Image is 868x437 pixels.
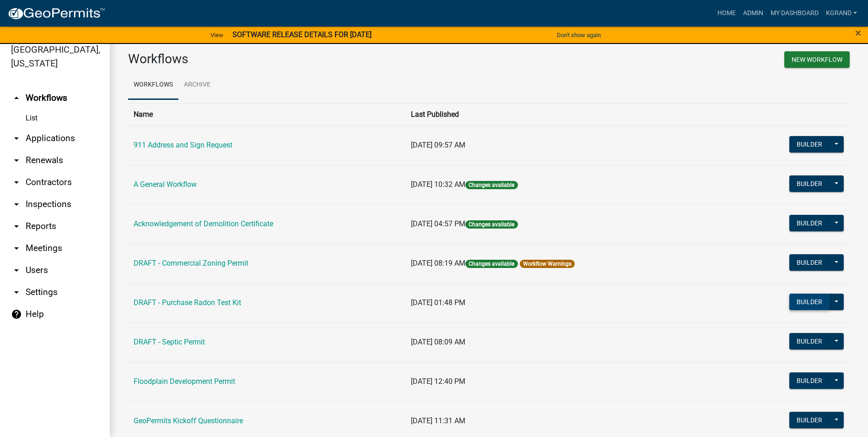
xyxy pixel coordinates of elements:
strong: SOFTWARE RELEASE DETAILS FOR [DATE] [232,30,372,39]
a: Floodplain Development Permit [134,377,235,386]
h3: Workflows [128,51,482,67]
a: Admin [739,5,767,22]
button: Builder [789,254,830,271]
span: [DATE] 12:40 PM [411,377,465,386]
button: Builder [789,136,830,153]
span: [DATE] 11:31 AM [411,416,465,425]
button: Builder [789,175,830,192]
i: arrow_drop_down [11,199,22,210]
i: arrow_drop_down [11,265,22,276]
button: Close [855,27,861,38]
i: help [11,309,22,320]
span: [DATE] 08:19 AM [411,259,465,268]
a: Workflow Warnings [523,261,571,267]
span: [DATE] 10:32 AM [411,180,465,189]
a: Workflows [128,71,178,100]
span: [DATE] 09:57 AM [411,141,465,149]
a: GeoPermits Kickoff Questionnaire [134,416,243,425]
span: Changes available [465,260,518,268]
a: Home [714,5,739,22]
a: Acknowledgement of Demolition Certificate [134,219,273,228]
a: A General Workflow [134,180,197,189]
a: 911 Address and Sign Request [134,141,232,149]
th: Name [128,103,405,126]
button: Builder [789,215,830,231]
a: DRAFT - Commercial Zoning Permit [134,259,248,268]
span: [DATE] 01:48 PM [411,298,465,307]
button: Builder [789,294,830,310]
span: Changes available [465,220,518,229]
button: Builder [789,372,830,389]
a: My Dashboard [767,5,822,22]
span: Changes available [465,181,518,189]
i: arrow_drop_down [11,177,22,188]
i: arrow_drop_down [11,133,22,144]
i: arrow_drop_down [11,243,22,254]
a: KGRAND [822,5,861,22]
button: New Workflow [784,51,850,68]
i: arrow_drop_down [11,287,22,298]
a: DRAFT - Septic Permit [134,338,205,346]
span: × [855,27,861,39]
a: View [207,27,227,43]
button: Don't show again [553,27,604,43]
a: Archive [178,71,216,100]
i: arrow_drop_down [11,221,22,232]
span: [DATE] 04:57 PM [411,219,465,228]
button: Builder [789,412,830,428]
th: Last Published [405,103,727,126]
i: arrow_drop_down [11,155,22,166]
a: DRAFT - Purchase Radon Test Kit [134,298,241,307]
span: [DATE] 08:09 AM [411,338,465,346]
i: arrow_drop_up [11,93,22,104]
button: Builder [789,333,830,350]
